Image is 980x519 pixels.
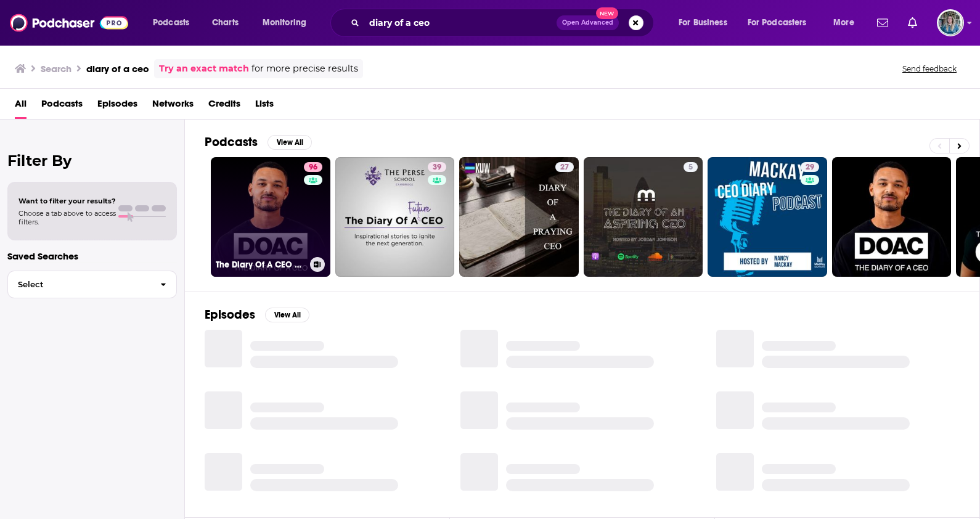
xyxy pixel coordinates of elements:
span: New [596,7,618,19]
a: 96The Diary Of A CEO with [PERSON_NAME] [211,157,330,277]
span: Want to filter your results? [18,197,116,205]
button: Select [7,271,177,298]
button: View All [265,308,309,322]
span: Podcasts [153,14,189,31]
span: for more precise results [251,62,358,76]
img: User Profile [937,9,964,36]
span: Logged in as EllaDavidson [937,9,964,36]
h2: Filter By [7,152,177,170]
span: 29 [806,161,814,174]
button: Open AdvancedNew [557,15,619,30]
span: Choose a tab above to access filters. [18,209,116,226]
img: Podchaser - Follow, Share and Rate Podcasts [10,11,128,35]
h3: Search [41,63,71,75]
a: Podcasts [41,94,83,119]
p: Saved Searches [7,250,177,262]
a: 96 [304,162,322,172]
a: Credits [208,94,240,119]
a: Try an exact match [159,62,249,76]
a: 39 [428,162,446,172]
a: 29 [801,162,819,172]
span: 27 [560,161,569,174]
a: 27 [459,157,579,277]
button: open menu [254,13,322,33]
h2: Podcasts [205,134,258,150]
a: Show notifications dropdown [903,12,922,33]
button: open menu [670,13,743,33]
span: Open Advanced [562,20,613,26]
button: Show profile menu [937,9,964,36]
span: 96 [309,161,317,174]
span: For Business [679,14,727,31]
a: Show notifications dropdown [872,12,893,33]
div: Search podcasts, credits, & more... [342,9,666,37]
span: Monitoring [263,14,306,31]
span: 39 [433,161,441,174]
a: Networks [152,94,194,119]
a: 39 [335,157,455,277]
a: Episodes [97,94,137,119]
button: open menu [740,13,825,33]
a: Charts [204,13,246,33]
a: 5 [684,162,698,172]
span: More [833,14,854,31]
a: 29 [708,157,827,277]
a: PodcastsView All [205,134,312,150]
h2: Episodes [205,307,255,322]
h3: diary of a ceo [86,63,149,75]
a: Lists [255,94,274,119]
button: Send feedback [899,63,960,74]
input: Search podcasts, credits, & more... [364,13,557,33]
a: All [15,94,27,119]
button: open menu [144,13,205,33]
button: View All [267,135,312,150]
span: Select [8,280,150,288]
span: Charts [212,14,239,31]
a: 5 [584,157,703,277]
h3: The Diary Of A CEO with [PERSON_NAME] [216,259,305,270]
a: EpisodesView All [205,307,309,322]
span: 5 [688,161,693,174]
a: 27 [555,162,574,172]
button: open menu [825,13,870,33]
span: For Podcasters [748,14,807,31]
